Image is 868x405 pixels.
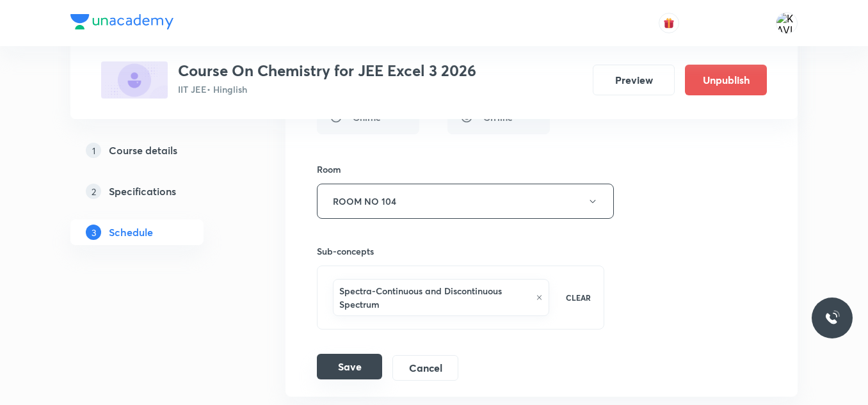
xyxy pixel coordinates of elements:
p: 1 [86,143,101,158]
h3: Course On Chemistry for JEE Excel 3 2026 [178,61,476,80]
p: CLEAR [566,292,591,303]
button: Unpublish [685,65,767,95]
img: KAVITA YADAV [776,12,798,34]
button: avatar [659,13,679,33]
a: 1Course details [70,138,245,163]
h5: Specifications [109,184,176,199]
button: Save [317,354,382,379]
p: 2 [86,184,101,199]
img: avatar [663,17,675,29]
button: ROOM NO 104 [317,184,614,219]
a: 2Specifications [70,179,245,204]
h5: Course details [109,143,177,158]
h6: Spectra-Continuous and Discontinuous Spectrum [339,284,529,311]
h6: Sub-concepts [317,244,604,258]
img: Company Logo [70,14,173,29]
p: 3 [86,225,101,240]
button: Preview [593,65,675,95]
p: IIT JEE • Hinglish [178,83,476,96]
img: ttu [824,310,840,326]
button: Cancel [392,355,458,381]
img: A538D8D0-6325-4DED-8511-711C3F3430CC_plus.png [101,61,168,99]
h5: Schedule [109,225,153,240]
h6: Room [317,163,341,176]
a: Company Logo [70,14,173,33]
